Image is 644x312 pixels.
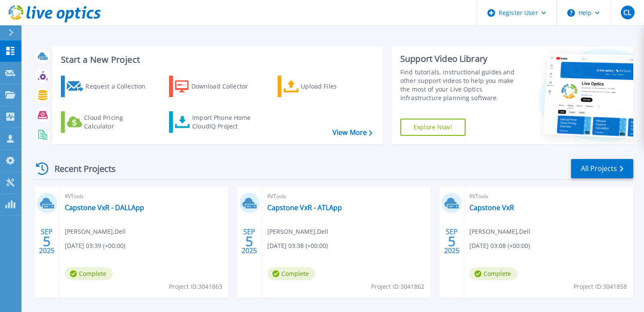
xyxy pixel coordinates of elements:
a: All Projects [571,159,633,178]
span: RVTools [65,192,224,201]
a: Explore Now! [400,119,466,136]
span: Complete [469,267,517,280]
div: Download Collector [191,78,260,95]
span: CL [623,9,631,16]
span: 5 [43,238,51,245]
span: Project ID: 3041858 [574,282,627,291]
div: SEP 2025 [444,226,460,257]
div: Cloud Pricing Calculator [84,113,153,131]
span: Project ID: 3041862 [371,282,424,291]
span: 5 [448,238,456,245]
span: [PERSON_NAME] , Dell [267,227,328,236]
div: Import Phone Home CloudIQ Project [192,113,259,131]
span: [PERSON_NAME] , Dell [65,227,126,236]
div: Request a Collection [85,78,154,95]
span: [PERSON_NAME] , Dell [469,227,530,236]
a: View More [333,128,372,137]
a: Cloud Pricing Calculator [61,111,157,133]
a: Capstone VxR - DALLApp [65,203,144,212]
span: Project ID: 3041863 [169,282,222,291]
div: SEP 2025 [241,226,257,257]
div: Support Video Library [400,53,521,64]
span: RVTools [267,192,426,201]
span: 5 [245,238,253,245]
div: Upload Files [301,78,369,95]
h3: Start a New Project [61,55,372,64]
a: Upload Files [278,76,373,97]
span: Complete [65,267,113,280]
span: [DATE] 03:39 (+00:00) [65,241,125,251]
a: Capstone VxR [469,203,514,212]
span: [DATE] 03:38 (+00:00) [267,241,328,251]
a: Request a Collection [61,76,157,97]
span: RVTools [469,192,628,201]
div: SEP 2025 [39,226,55,257]
a: Capstone VxR - ATLApp [267,203,342,212]
span: Complete [267,267,315,280]
div: Recent Projects [33,158,127,179]
span: [DATE] 03:08 (+00:00) [469,241,530,251]
a: Download Collector [169,76,265,97]
div: Find tutorials, instructional guides and other support videos to help you make the most of your L... [400,68,521,102]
